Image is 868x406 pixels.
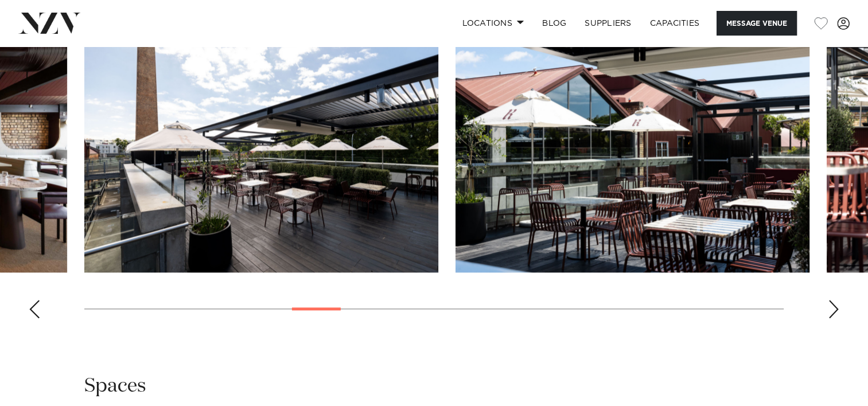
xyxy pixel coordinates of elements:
swiper-slide: 9 / 27 [84,13,438,272]
button: Message Venue [717,11,797,36]
img: Rooftop bar with umbrellas at Darling on Drake [456,13,809,272]
a: Capacities [641,11,709,36]
a: BLOG [533,11,575,36]
a: Locations [453,11,533,36]
img: nzv-logo.png [18,13,81,33]
swiper-slide: 10 / 27 [456,13,809,272]
h2: Spaces [84,373,146,399]
a: SUPPLIERS [575,11,640,36]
